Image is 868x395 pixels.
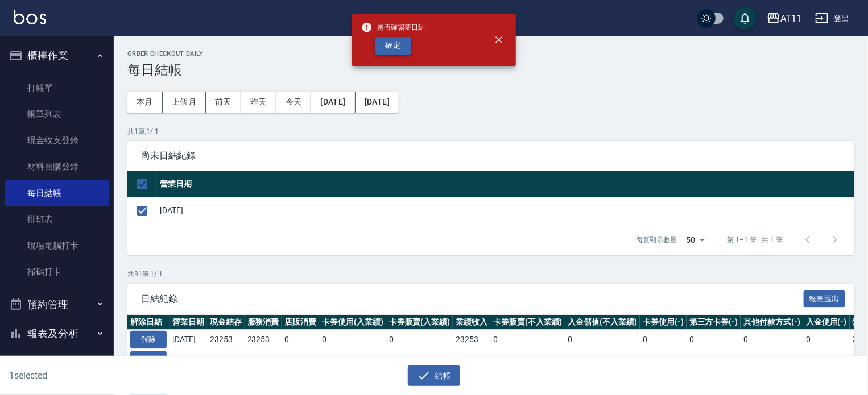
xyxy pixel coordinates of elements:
button: 報表及分析 [5,319,109,348]
td: 0 [319,330,386,350]
td: 0 [282,350,319,371]
a: 現場電腦打卡 [5,232,109,259]
th: 其他付款方式(-) [741,315,803,330]
td: 0 [490,330,565,350]
button: 解除 [130,331,167,348]
button: 櫃檯作業 [5,41,109,70]
p: 第 1–1 筆 共 1 筆 [728,235,783,245]
a: 報表匯出 [804,293,846,303]
a: 排班表 [5,206,109,232]
img: Logo [14,10,46,24]
button: 前天 [206,92,241,113]
th: 卡券使用(入業績) [319,315,386,330]
p: 每頁顯示數量 [636,235,677,245]
td: 0 [741,330,803,350]
span: 日結紀錄 [141,293,804,305]
th: 卡券使用(-) [640,315,687,330]
th: 現金結存 [207,315,245,330]
td: 0 [640,330,687,350]
td: 0 [386,350,453,371]
td: 23253 [207,330,245,350]
th: 卡券販賣(入業績) [386,315,453,330]
th: 服務消費 [245,315,282,330]
td: 0 [282,330,319,350]
button: 結帳 [408,365,461,386]
div: 50 [682,224,709,255]
div: AT11 [780,11,801,26]
a: 打帳單 [5,75,109,101]
h3: 每日結帳 [127,62,854,78]
a: 材料自購登錄 [5,153,109,180]
td: 0 [319,350,386,371]
td: -3495 [741,350,803,371]
td: 0 [386,330,453,350]
td: 23253 [245,330,282,350]
th: 卡券販賣(不入業績) [490,315,565,330]
button: 昨天 [241,92,276,113]
th: 入金使用(-) [803,315,850,330]
a: 現金收支登錄 [5,127,109,153]
th: 店販消費 [282,315,319,330]
td: 0 [687,350,741,371]
th: 入金儲值(不入業績) [565,315,640,330]
td: [DATE] [157,197,854,224]
button: 報表匯出 [804,290,846,308]
td: [DATE] [170,350,207,371]
button: AT11 [762,7,806,30]
td: 0 [490,350,565,371]
th: 第三方卡券(-) [687,315,741,330]
a: 帳單列表 [5,101,109,127]
button: 今天 [276,92,312,113]
h6: 1 selected [9,368,215,382]
h2: Order checkout daily [127,50,854,57]
th: 業績收入 [453,315,490,330]
button: 預約管理 [5,290,109,319]
th: 營業日期 [170,315,207,330]
button: 確定 [375,37,411,55]
button: 解除 [130,351,167,369]
td: 0 [803,350,850,371]
button: [DATE] [311,92,355,113]
td: 20058 [245,350,282,371]
th: 解除日結 [127,315,170,330]
td: 23253 [453,330,490,350]
button: close [486,27,511,52]
td: 0 [640,350,687,371]
td: 0 [803,330,850,350]
td: 0 [687,330,741,350]
td: 16563 [207,350,245,371]
a: 掃碼打卡 [5,259,109,285]
button: [DATE] [356,92,399,113]
td: 0 [565,350,640,371]
p: 共 1 筆, 1 / 1 [127,126,854,136]
button: save [734,7,757,30]
span: 尚未日結紀錄 [141,150,841,161]
td: 0 [565,330,640,350]
button: 上個月 [163,92,206,113]
th: 營業日期 [157,171,854,198]
button: 客戶管理 [5,348,109,378]
button: 登出 [811,8,854,29]
td: 20058 [453,350,490,371]
a: 每日結帳 [5,180,109,206]
span: 是否確認要日結 [361,22,425,33]
p: 共 31 筆, 1 / 1 [127,269,854,279]
button: 本月 [127,92,163,113]
td: [DATE] [170,330,207,350]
